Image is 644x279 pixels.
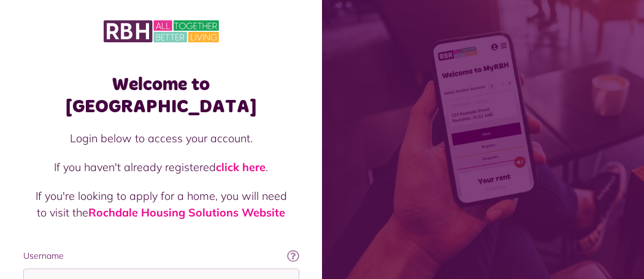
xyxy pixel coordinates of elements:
[36,130,287,147] p: Login below to access your account.
[23,250,299,262] label: Username
[104,18,219,44] img: MyRBH
[216,160,266,174] a: click here
[23,74,299,118] h1: Welcome to [GEOGRAPHIC_DATA]
[36,188,287,221] p: If you're looking to apply for a home, you will need to visit the
[88,205,285,220] a: Rochdale Housing Solutions Website
[36,159,287,175] p: If you haven't already registered .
